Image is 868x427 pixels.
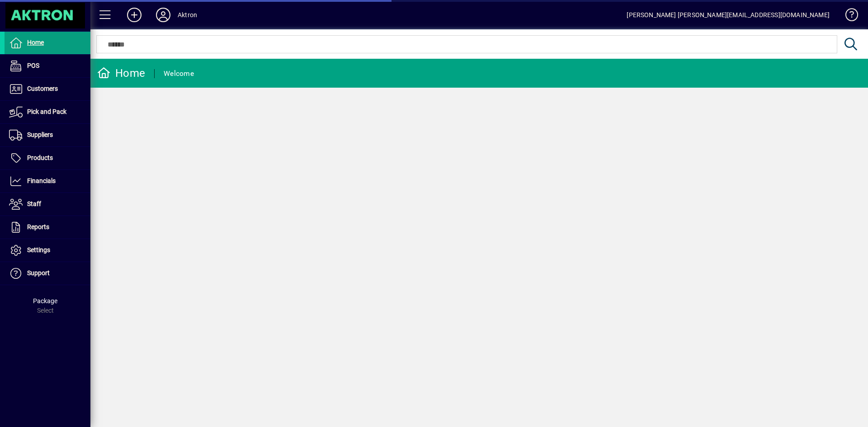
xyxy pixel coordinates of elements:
[27,269,50,277] span: Support
[33,297,57,305] span: Package
[149,7,178,23] button: Profile
[839,2,857,31] a: Knowledge Base
[5,216,90,239] a: Reports
[5,78,90,100] a: Customers
[27,246,50,253] span: Settings
[120,7,149,23] button: Add
[27,108,66,115] span: Pick and Pack
[5,170,90,192] a: Financials
[164,66,194,81] div: Welcome
[27,177,56,184] span: Financials
[5,239,90,262] a: Settings
[27,200,41,207] span: Staff
[5,262,90,285] a: Support
[27,223,49,230] span: Reports
[97,66,145,80] div: Home
[178,8,197,22] div: Aktron
[5,55,90,77] a: POS
[5,101,90,123] a: Pick and Pack
[27,39,44,46] span: Home
[27,131,53,138] span: Suppliers
[5,147,90,169] a: Products
[627,8,830,22] div: [PERSON_NAME] [PERSON_NAME][EMAIL_ADDRESS][DOMAIN_NAME]
[27,62,39,69] span: POS
[5,193,90,216] a: Staff
[5,124,90,146] a: Suppliers
[27,154,53,161] span: Products
[27,85,58,92] span: Customers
